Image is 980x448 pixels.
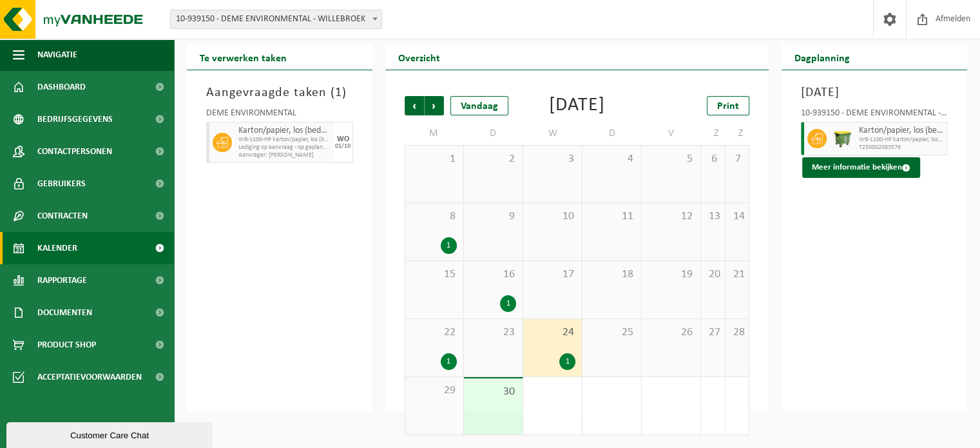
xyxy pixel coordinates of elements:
[707,96,749,115] a: Print
[732,209,743,224] span: 14
[385,44,453,70] h2: Overzicht
[717,101,739,112] span: Print
[707,209,718,224] span: 13
[648,268,694,282] span: 19
[37,71,86,103] span: Dashboard
[530,209,575,224] span: 10
[523,122,582,145] td: W
[648,326,694,340] span: 26
[589,209,635,224] span: 11
[337,135,349,143] div: WO
[238,136,331,144] span: WB-1100-HP karton/papier, los (bedrijven)
[559,353,575,370] div: 1
[238,126,331,136] span: Karton/papier, los (bedrijven)
[470,152,516,166] span: 2
[238,151,331,159] span: Aanvrager: [PERSON_NAME]
[470,326,516,340] span: 23
[470,209,516,224] span: 9
[732,268,743,282] span: 21
[450,96,508,115] div: Vandaag
[701,122,725,145] td: Z
[707,268,718,282] span: 20
[732,326,743,340] span: 28
[589,326,635,340] span: 25
[582,122,642,145] td: D
[37,39,77,71] span: Navigatie
[238,144,331,151] span: Lediging op aanvraag - op geplande route
[725,122,750,145] td: Z
[335,86,342,99] span: 1
[206,109,353,122] div: DEME ENVIRONMENTAL
[425,96,444,115] span: Volgende
[470,268,516,282] span: 16
[170,10,382,29] span: 10-939150 - DEME ENVIRONMENTAL - WILLEBROEK
[37,297,92,329] span: Documenten
[37,103,113,135] span: Bedrijfsgegevens
[37,361,142,393] span: Acceptatievoorwaarden
[648,152,694,166] span: 5
[335,143,351,150] div: 01/10
[500,295,516,312] div: 1
[405,96,424,115] span: Vorige
[859,144,944,151] span: T250002083576
[412,209,457,224] span: 8
[206,83,353,102] h3: Aangevraagde taken ( )
[37,329,96,361] span: Product Shop
[470,385,516,399] span: 30
[441,353,457,370] div: 1
[464,122,523,145] td: D
[589,152,635,166] span: 4
[405,122,464,145] td: M
[530,152,575,166] span: 3
[707,326,718,340] span: 27
[412,384,457,398] span: 29
[801,83,948,102] h3: [DATE]
[859,126,944,136] span: Karton/papier, los (bedrijven)
[648,209,694,224] span: 12
[37,264,87,297] span: Rapportage
[782,44,863,70] h2: Dagplanning
[801,109,948,122] div: 10-939150 - DEME ENVIRONMENTAL - WILLEBROEK
[530,268,575,282] span: 17
[549,96,605,115] div: [DATE]
[6,420,215,448] iframe: chat widget
[802,157,920,178] button: Meer informatie bekijken
[37,232,77,264] span: Kalender
[412,268,457,282] span: 15
[707,152,718,166] span: 6
[732,152,743,166] span: 7
[412,152,457,166] span: 1
[642,122,701,145] td: V
[441,237,457,254] div: 1
[37,135,112,168] span: Contactpersonen
[37,168,86,200] span: Gebruikers
[187,44,300,70] h2: Te verwerken taken
[833,129,852,148] img: WB-1100-HPE-GN-50
[530,326,575,340] span: 24
[171,10,381,28] span: 10-939150 - DEME ENVIRONMENTAL - WILLEBROEK
[37,200,88,232] span: Contracten
[412,326,457,340] span: 22
[589,268,635,282] span: 18
[859,136,944,144] span: WB-1100-HP karton/papier, los (bedrijven)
